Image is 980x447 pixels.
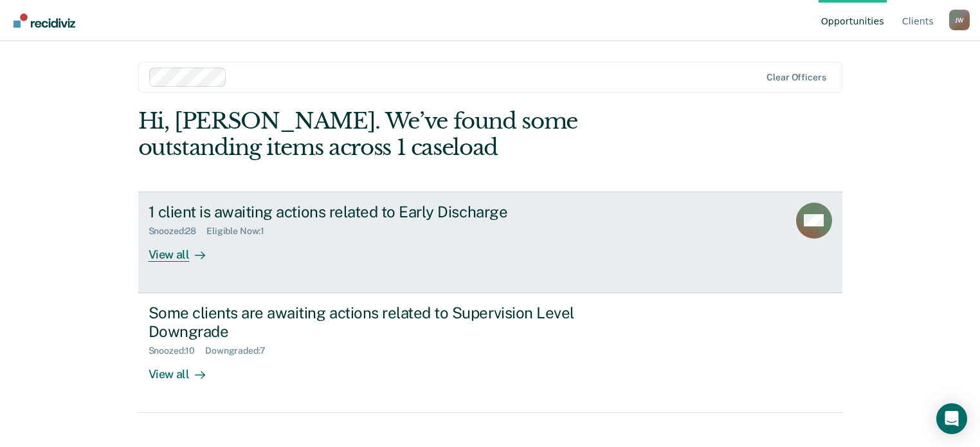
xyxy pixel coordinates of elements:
img: Recidiviz [14,14,75,28]
div: Clear officers [767,72,826,83]
a: Some clients are awaiting actions related to Supervision Level DowngradeSnoozed:10Downgraded:7Vie... [138,293,842,413]
div: Some clients are awaiting actions related to Supervision Level Downgrade [149,304,600,341]
div: J W [949,10,970,30]
div: Open Intercom Messenger [936,403,967,434]
button: Profile dropdown button [949,10,970,30]
div: Downgraded : 7 [205,345,275,356]
div: Eligible Now : 1 [206,226,275,237]
div: View all [149,237,221,262]
div: Hi, [PERSON_NAME]. We’ve found some outstanding items across 1 caseload [138,108,702,161]
a: 1 client is awaiting actions related to Early DischargeSnoozed:28Eligible Now:1View all [138,192,842,293]
div: View all [149,356,221,381]
div: 1 client is awaiting actions related to Early Discharge [149,203,600,221]
div: Snoozed : 28 [149,226,207,237]
div: Snoozed : 10 [149,345,206,356]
